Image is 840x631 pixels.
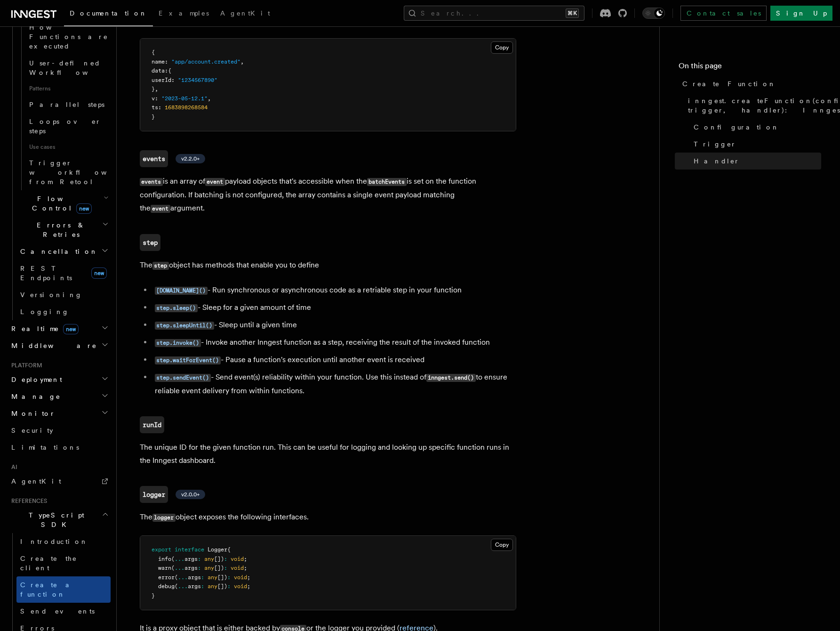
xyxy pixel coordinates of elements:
li: - Sleep until a given time [152,318,516,332]
span: []) [214,565,224,571]
a: Create the client [16,550,111,576]
code: event [151,205,170,213]
span: new [76,203,92,214]
a: step.waitForEvent() [155,355,221,364]
span: Versioning [20,291,82,299]
span: any [208,583,217,590]
span: any [204,565,214,571]
span: Introduction [20,538,88,545]
span: ... [175,565,184,571]
code: step.waitForEvent() [155,356,221,364]
span: Realtime [8,324,79,333]
li: - Run synchronous or asynchronous code as a retriable step in your function [152,283,516,297]
span: { [168,67,171,74]
a: step.invoke() [155,338,201,347]
span: v2.0.0+ [181,491,200,498]
span: } [152,86,155,92]
span: } [152,113,155,120]
span: : [227,574,231,581]
code: logger [140,486,168,503]
a: AgentKit [8,473,111,490]
button: Copy [491,539,513,551]
span: Security [11,427,53,434]
button: Middleware [8,337,111,354]
span: Errors & Retries [16,220,102,239]
span: : [171,77,175,83]
span: warn [158,565,171,571]
span: []) [217,574,227,581]
span: any [204,556,214,562]
span: Loops over steps [29,118,101,135]
code: step.sleep() [155,304,198,312]
span: Platform [8,362,42,369]
span: : [224,565,227,571]
a: inngest.createFunction(configuration, trigger, handler): InngestFunction [684,92,821,119]
span: Create the client [20,555,77,572]
span: export [152,546,171,553]
span: } [152,592,155,599]
p: is an array of payload objects that's accessible when the is set on the function configuration. I... [140,175,516,215]
a: Trigger workflows from Retool [25,154,111,190]
span: : [201,583,204,590]
span: Deployment [8,375,62,384]
button: Cancellation [16,243,111,260]
a: Create Function [679,75,821,92]
a: Introduction [16,533,111,550]
a: Sign Up [770,6,832,21]
a: AgentKit [215,3,276,25]
span: ... [178,574,188,581]
a: Handler [690,153,821,170]
li: - Invoke another Inngest function as a step, receiving the result of the invoked function [152,336,516,349]
span: new [63,324,79,334]
span: ( [175,583,178,590]
button: Monitor [8,405,111,422]
span: AI [8,463,17,471]
span: { [152,49,155,56]
span: interface [175,546,204,553]
code: [DOMAIN_NAME]() [155,287,208,295]
span: : [198,556,201,562]
span: name [152,58,165,65]
span: User-defined Workflows [29,59,114,76]
span: : [165,58,168,65]
button: Toggle dark mode [642,8,665,19]
span: Handler [694,156,740,166]
a: Parallel steps [25,96,111,113]
span: []) [214,556,224,562]
code: events [140,178,163,186]
span: error [158,574,175,581]
a: [DOMAIN_NAME]() [155,285,208,294]
a: Trigger [690,136,821,153]
a: step.sendEvent() [155,372,211,381]
span: ... [175,556,184,562]
span: TypeScript SDK [8,510,102,529]
a: Logging [16,303,111,320]
span: : [224,556,227,562]
a: Send events [16,603,111,620]
a: step.sleep() [155,303,198,312]
p: The unique ID for the given function run. This can be useful for logging and looking up specific ... [140,441,516,467]
span: , [155,86,158,92]
button: Flow Controlnew [16,190,111,217]
a: Loops over steps [25,113,111,139]
a: step.sleepUntil() [155,320,214,329]
span: Trigger [694,139,736,149]
span: Parallel steps [29,101,104,108]
code: inngest.send() [426,374,476,382]
code: logger [152,514,176,522]
span: ... [178,583,188,590]
span: ; [244,556,247,562]
span: ( [171,565,175,571]
code: step [140,234,160,251]
span: : [165,67,168,74]
span: , [208,95,211,102]
code: runId [140,416,164,433]
span: Limitations [11,444,79,451]
button: Deployment [8,371,111,388]
code: step [152,262,169,270]
kbd: ⌘K [566,8,579,18]
span: References [8,497,47,505]
span: ; [244,565,247,571]
span: ; [247,574,250,581]
p: The object has methods that enable you to define [140,259,516,272]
